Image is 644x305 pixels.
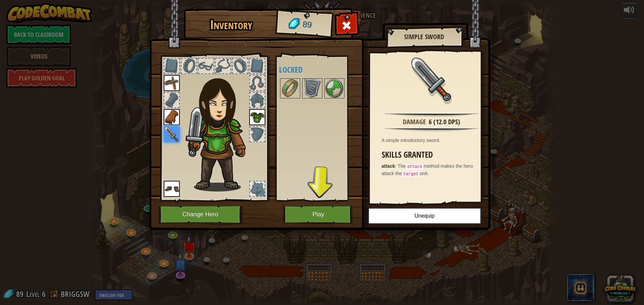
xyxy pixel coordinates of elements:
code: target [402,171,420,177]
h3: Skills Granted [382,150,485,159]
img: portrait.png [303,79,322,98]
div: A simple introductory sword. [382,137,485,144]
strong: attack [382,163,395,169]
img: portrait.png [164,75,180,91]
button: Change Hero [159,205,244,224]
img: portrait.png [164,109,180,125]
h2: Simple Sword [393,33,456,41]
h1: Inventory [189,18,274,32]
img: portrait.png [325,79,344,98]
img: portrait.png [410,58,453,101]
img: hr.png [385,127,478,132]
img: portrait.png [164,181,180,197]
img: portrait.png [164,126,180,142]
span: 89 [302,18,312,31]
h4: Locked [279,65,363,74]
img: portrait.png [249,109,265,125]
img: hr.png [385,112,478,117]
span: : [395,163,398,169]
code: attack [406,164,424,170]
button: Play [283,205,354,224]
img: guardian_hair.png [185,68,258,192]
img: portrait.png [281,79,300,98]
div: Damage [403,117,426,127]
div: 6 (12.0 DPS) [429,117,460,127]
span: The method makes the hero attack the unit. [382,163,473,176]
button: Unequip [368,208,481,224]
